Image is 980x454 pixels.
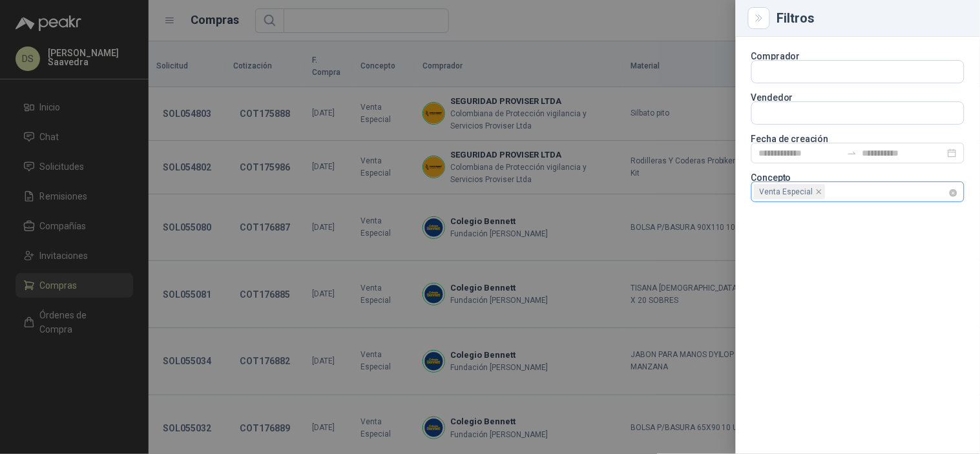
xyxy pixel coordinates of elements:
[760,185,813,199] span: Venta Especial
[751,10,767,26] button: Close
[816,189,822,195] span: close
[754,184,826,200] span: Venta Especial
[950,189,957,197] span: close-circle
[751,52,964,60] p: Comprador
[777,12,964,25] div: Filtros
[751,174,964,181] p: Concepto
[847,148,857,158] span: swap-right
[751,94,964,101] p: Vendedor
[847,148,857,158] span: to
[751,135,964,143] p: Fecha de creación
